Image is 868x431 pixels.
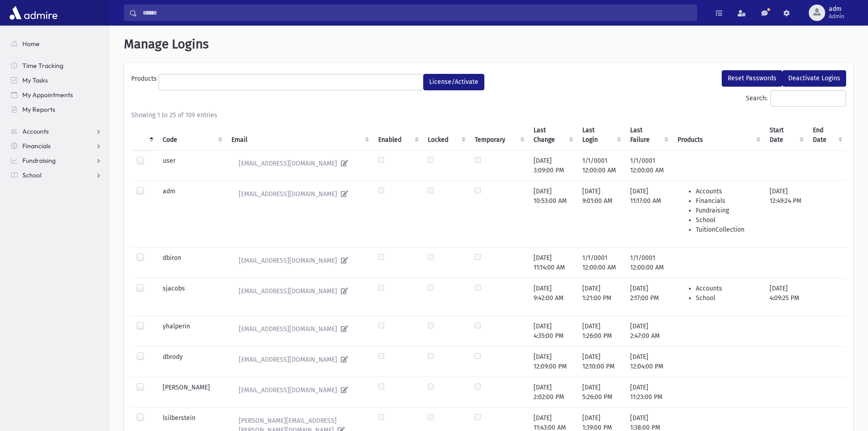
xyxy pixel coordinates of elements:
[4,88,109,102] a: My Appointments
[4,139,109,153] a: Financials
[131,120,157,151] th: : activate to sort column descending
[4,102,109,117] a: My Reports
[577,278,625,316] td: [DATE] 1:21:00 PM
[722,70,782,87] button: Reset Passwords
[577,247,625,278] td: 1/1/0001 12:00:00 AM
[746,90,846,107] label: Search:
[7,4,60,22] img: AdmirePro
[696,225,759,234] li: TuitionCollection
[22,105,55,114] span: My Reports
[131,110,846,120] div: Showing 1 to 25 of 109 entries
[231,284,367,299] a: [EMAIL_ADDRESS][DOMAIN_NAME]
[625,120,672,151] th: Last Failure : activate to sort column ascending
[157,120,226,151] th: Code : activate to sort column ascending
[124,36,853,52] h1: Manage Logins
[625,316,672,346] td: [DATE] 2:47:00 AM
[22,171,41,179] span: School
[770,90,846,107] input: Search:
[231,383,367,398] a: [EMAIL_ADDRESS][DOMAIN_NAME]
[231,352,367,367] a: [EMAIL_ADDRESS][DOMAIN_NAME]
[157,150,226,181] td: user
[577,120,625,151] th: Last Login : activate to sort column ascending
[696,196,759,206] li: Financials
[782,70,846,87] button: Deactivate Logins
[807,120,846,151] th: End Date : activate to sort column ascending
[528,316,577,346] td: [DATE] 4:35:00 PM
[469,120,528,151] th: Temporary : activate to sort column ascending
[764,120,807,151] th: Start Date : activate to sort column ascending
[22,91,73,99] span: My Appointments
[696,215,759,225] li: School
[4,73,109,88] a: My Tasks
[4,36,109,51] a: Home
[231,156,367,171] a: [EMAIL_ADDRESS][DOMAIN_NAME]
[4,153,109,168] a: Fundraising
[625,278,672,316] td: [DATE] 2:17:00 PM
[4,124,109,139] a: Accounts
[577,346,625,377] td: [DATE] 12:10:00 PM
[829,5,844,13] span: adm
[423,74,484,90] button: License/Activate
[157,316,226,346] td: yhalperin
[226,120,373,151] th: Email : activate to sort column ascending
[231,322,367,337] a: [EMAIL_ADDRESS][DOMAIN_NAME]
[22,62,63,70] span: Time Tracking
[528,377,577,407] td: [DATE] 2:02:00 PM
[373,120,423,151] th: Enabled : activate to sort column ascending
[625,346,672,377] td: [DATE] 12:04:00 PM
[231,253,367,268] a: [EMAIL_ADDRESS][DOMAIN_NAME]
[157,346,226,377] td: dbrody
[696,293,759,303] li: School
[528,120,577,151] th: Last Change : activate to sort column ascending
[22,156,56,165] span: Fundraising
[528,150,577,181] td: [DATE] 3:09:00 PM
[577,181,625,247] td: [DATE] 9:01:00 AM
[696,206,759,215] li: Fundraising
[764,278,807,316] td: [DATE] 4:09:25 PM
[4,168,109,182] a: School
[696,187,759,196] li: Accounts
[157,377,226,407] td: [PERSON_NAME]
[577,377,625,407] td: [DATE] 5:26:00 PM
[625,150,672,181] td: 1/1/0001 12:00:00 AM
[528,278,577,316] td: [DATE] 9:42:00 AM
[22,142,51,150] span: Financials
[829,13,844,20] span: Admin
[157,181,226,247] td: adm
[131,74,159,87] label: Products
[137,5,697,21] input: Search
[577,316,625,346] td: [DATE] 1:26:00 PM
[672,120,764,151] th: Products : activate to sort column ascending
[22,40,40,48] span: Home
[764,181,807,247] td: [DATE] 12:49:24 PM
[422,120,469,151] th: Locked : activate to sort column ascending
[22,127,49,135] span: Accounts
[696,284,759,293] li: Accounts
[625,247,672,278] td: 1/1/0001 12:00:00 AM
[528,346,577,377] td: [DATE] 12:09:00 PM
[231,187,367,202] a: [EMAIL_ADDRESS][DOMAIN_NAME]
[22,76,48,84] span: My Tasks
[577,150,625,181] td: 1/1/0001 12:00:00 AM
[4,58,109,73] a: Time Tracking
[528,181,577,247] td: [DATE] 10:53:00 AM
[157,278,226,316] td: sjacobs
[625,181,672,247] td: [DATE] 11:17:00 AM
[625,377,672,407] td: [DATE] 11:23:00 PM
[157,247,226,278] td: dbiron
[528,247,577,278] td: [DATE] 11:14:00 AM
